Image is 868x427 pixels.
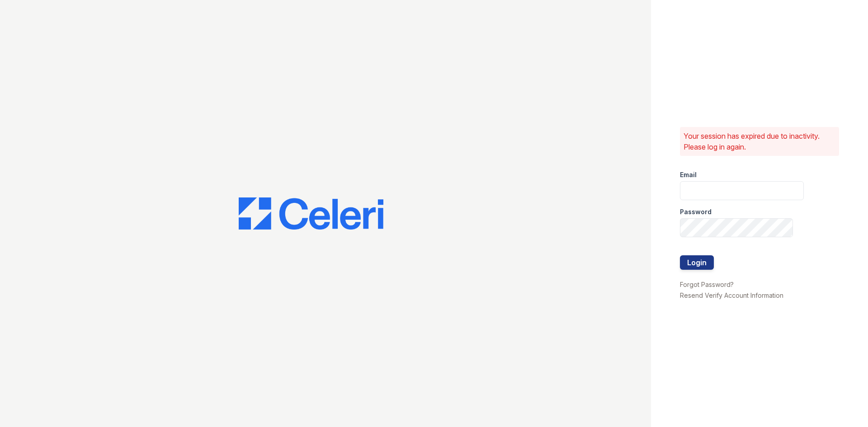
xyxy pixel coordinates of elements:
[680,281,734,288] a: Forgot Password?
[680,255,714,270] button: Login
[680,170,697,179] label: Email
[684,131,835,152] p: Your session has expired due to inactivity. Please log in again.
[680,291,783,299] a: Resend Verify Account Information
[239,197,383,230] img: CE_Logo_Blue-a8612792a0a2168367f1c8372b55b34899dd931a85d93a1a3d3e32e68fde9ad4.png
[680,207,712,216] label: Password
